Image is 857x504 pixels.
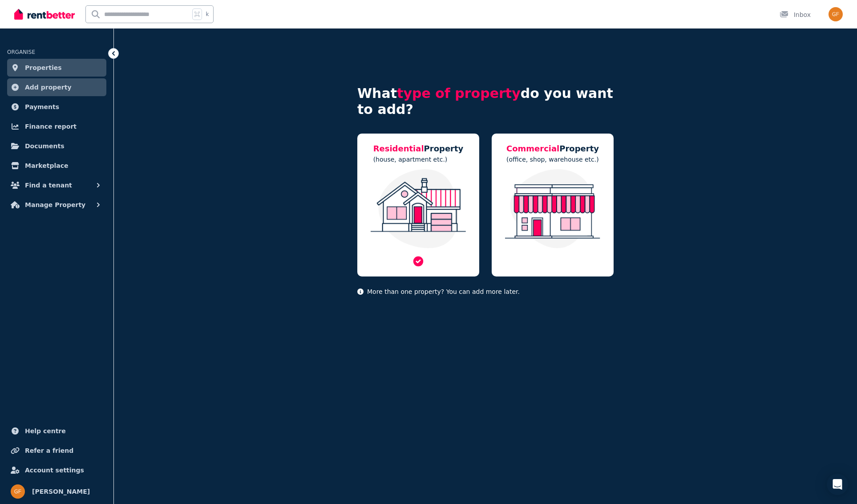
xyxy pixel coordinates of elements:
[32,486,90,497] span: [PERSON_NAME]
[25,102,59,112] span: Payments
[357,85,614,118] h4: What do you want to add?
[780,10,811,19] div: Inbox
[373,144,424,153] span: Residential
[25,160,68,171] span: Marketplace
[25,141,65,151] span: Documents
[7,118,106,135] a: Finance report
[7,196,106,214] button: Manage Property
[25,121,77,132] span: Finance report
[7,157,106,175] a: Marketplace
[25,180,72,191] span: Find a tenant
[25,82,72,93] span: Add property
[506,142,599,155] h5: Property
[7,98,106,116] a: Payments
[373,142,464,155] h5: Property
[366,169,470,248] img: Residential Property
[506,144,559,153] span: Commercial
[7,422,106,440] a: Help centre
[7,59,106,77] a: Properties
[11,484,25,499] img: Giora Friede
[25,62,62,73] span: Properties
[373,155,464,164] p: (house, apartment etc.)
[829,7,843,21] img: Giora Friede
[7,137,106,155] a: Documents
[7,461,106,479] a: Account settings
[206,11,209,18] span: k
[357,287,614,296] p: More than one property? You can add more later.
[397,85,521,101] span: type of property
[501,169,605,248] img: Commercial Property
[25,445,73,456] span: Refer a friend
[7,49,35,55] span: ORGANISE
[25,199,85,210] span: Manage Property
[14,8,75,21] img: RentBetter
[506,155,599,164] p: (office, shop, warehouse etc.)
[7,176,106,194] button: Find a tenant
[7,442,106,459] a: Refer a friend
[7,78,106,96] a: Add property
[827,474,848,495] div: Open Intercom Messenger
[25,465,84,476] span: Account settings
[25,426,66,436] span: Help centre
